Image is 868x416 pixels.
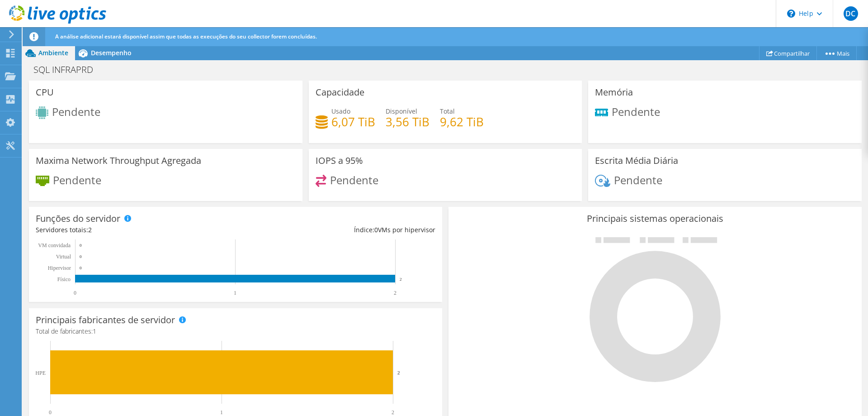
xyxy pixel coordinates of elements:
[844,6,858,21] span: DC
[55,33,317,40] span: A análise adicional estará disponível assim que todas as execuções do seu collector forem concluí...
[93,327,96,335] span: 1
[36,156,201,166] h3: Maxima Network Throughput Agregada
[36,87,54,97] h3: CPU
[374,225,378,234] span: 0
[88,225,92,234] span: 2
[38,48,68,57] span: Ambiente
[331,117,375,127] h4: 6,07 TiB
[80,254,82,259] text: 0
[52,104,100,119] span: Pendente
[53,172,101,187] span: Pendente
[386,117,429,127] h4: 3,56 TiB
[455,214,855,224] h3: Principais sistemas operacionais
[595,87,633,97] h3: Memória
[57,276,71,282] tspan: Físico
[440,107,455,115] span: Total
[316,87,364,97] h3: Capacidade
[35,370,46,376] text: HPE
[56,253,71,260] text: Virtual
[36,315,175,325] h3: Principais fabricantes de servidor
[220,409,223,416] text: 1
[80,243,82,248] text: 0
[386,107,417,115] span: Disponível
[816,46,857,60] a: Mais
[74,290,76,296] text: 0
[330,172,378,187] span: Pendente
[614,172,662,187] span: Pendente
[400,277,402,282] text: 2
[29,65,107,75] h1: SQL INFRAPRD
[48,265,71,271] text: Hipervisor
[49,409,52,416] text: 0
[36,225,236,235] div: Servidores totais:
[80,266,82,270] text: 0
[331,107,350,115] span: Usado
[38,242,71,249] text: VM convidada
[316,156,363,166] h3: IOPS a 95%
[394,290,396,296] text: 2
[397,370,400,375] text: 2
[236,225,435,235] div: Índice: VMs por hipervisor
[759,46,817,60] a: Compartilhar
[612,104,660,119] span: Pendente
[36,326,435,336] h4: Total de fabricantes:
[36,214,120,224] h3: Funções do servidor
[440,117,484,127] h4: 9,62 TiB
[392,409,394,416] text: 2
[234,290,236,296] text: 1
[787,10,795,18] svg: \n
[91,48,132,57] span: Desempenho
[595,156,678,166] h3: Escrita Média Diária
